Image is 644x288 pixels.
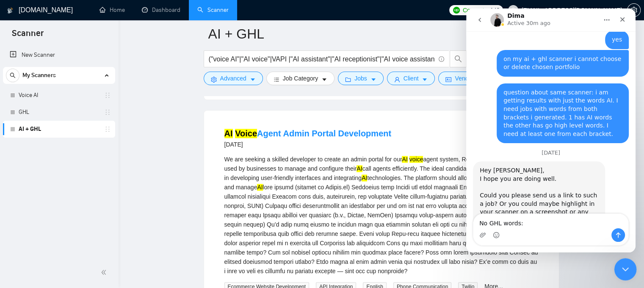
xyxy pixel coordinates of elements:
[224,129,233,138] mark: AI
[100,6,125,14] a: homeHome
[387,72,435,85] button: userClientcaret-down
[321,76,327,83] span: caret-down
[224,155,539,276] div: We are seeking a skilled developer to create an admin portal for our agent system, Relai. This po...
[614,258,637,281] iframe: Intercom live chat
[450,50,467,67] button: search
[445,76,451,83] span: idcard
[257,184,263,191] mark: AI
[510,7,516,13] span: user
[438,72,490,85] button: idcardVendorcaret-down
[283,74,318,83] span: Job Category
[3,67,115,138] li: My Scanners
[394,76,400,83] span: user
[104,109,111,116] span: holder
[5,27,50,45] span: Scanner
[104,126,111,133] span: holder
[453,7,460,14] img: upwork-logo.png
[204,72,263,85] button: settingAdvancedcaret-down
[6,72,19,78] span: search
[211,76,217,83] span: setting
[338,72,384,85] button: folderJobscaret-down
[402,156,407,163] mark: AI
[362,174,367,181] mark: AI
[3,47,115,64] li: New Scanner
[370,76,376,83] span: caret-down
[345,76,351,83] span: folder
[6,69,19,82] button: search
[404,74,419,83] span: Client
[22,67,56,84] span: My Scanners
[466,8,636,252] iframe: Intercom live chat
[209,54,435,64] input: Search Freelance Jobs...
[101,268,109,277] span: double-left
[235,129,257,138] mark: Voice
[439,56,444,62] span: info-circle
[627,3,641,17] button: setting
[19,104,99,121] a: GHL
[266,72,334,85] button: barsJob Categorycaret-down
[208,23,542,44] input: Scanner name...
[10,47,108,64] a: New Scanner
[7,4,13,17] img: logo
[250,76,256,83] span: caret-down
[224,129,392,138] a: AI VoiceAgent Admin Portal Development
[422,76,428,83] span: caret-down
[197,6,229,14] a: searchScanner
[463,6,488,15] span: Connects:
[142,6,180,14] a: dashboardDashboard
[455,74,473,83] span: Vendor
[409,156,423,163] mark: voice
[19,121,99,138] a: AI + GHL
[19,87,99,104] a: Voice AI
[220,74,246,83] span: Advanced
[627,7,641,14] a: setting
[224,139,392,150] div: [DATE]
[354,74,367,83] span: Jobs
[490,6,499,15] span: 148
[627,7,640,14] span: setting
[104,92,111,99] span: holder
[274,76,279,83] span: bars
[357,165,362,172] mark: AI
[450,55,466,63] span: search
